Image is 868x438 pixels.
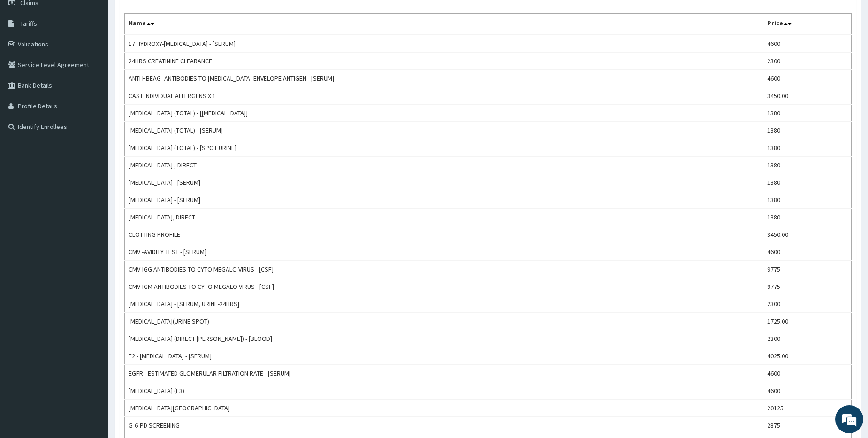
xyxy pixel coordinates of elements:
[763,365,851,382] td: 4600
[125,295,763,313] td: [MEDICAL_DATA] - [SERUM, URINE-24HRS]
[763,261,851,278] td: 9775
[763,174,851,191] td: 1380
[125,278,763,295] td: CMV-IGM ANTIBODIES TO CYTO MEGALO VIRUS - [CSF]
[763,87,851,105] td: 3450.00
[763,295,851,313] td: 2300
[763,35,851,53] td: 4600
[763,53,851,70] td: 2300
[154,5,176,27] div: Minimize live chat window
[125,209,763,226] td: [MEDICAL_DATA], DIRECT
[763,330,851,347] td: 2300
[763,209,851,226] td: 1380
[763,313,851,330] td: 1725.00
[763,417,851,434] td: 2875
[20,19,37,28] span: Tariffs
[763,278,851,295] td: 9775
[125,191,763,209] td: [MEDICAL_DATA] - [SERUM]
[763,226,851,243] td: 3450.00
[125,313,763,330] td: [MEDICAL_DATA](URINE SPOT)
[125,70,763,87] td: ANTI HBEAG -ANTIBODIES TO [MEDICAL_DATA] ENVELOPE ANTIGEN - [SERUM]
[5,256,179,289] textarea: Type your message and hit 'Enter'
[125,417,763,434] td: G-6-PD SCREENING
[49,53,158,65] div: Chat with us now
[763,347,851,365] td: 4025.00
[763,400,851,417] td: 20125
[125,122,763,139] td: [MEDICAL_DATA] (TOTAL) - [SERUM]
[763,243,851,261] td: 4600
[125,105,763,122] td: [MEDICAL_DATA] (TOTAL) - [[MEDICAL_DATA]]
[17,47,38,70] img: d_794563401_company_1708531726252_794563401
[763,139,851,157] td: 1380
[763,105,851,122] td: 1380
[125,243,763,261] td: CMV -AVIDITY TEST - [SERUM]
[763,191,851,209] td: 1380
[763,122,851,139] td: 1380
[763,157,851,174] td: 1380
[125,347,763,365] td: E2 - [MEDICAL_DATA] - [SERUM]
[125,157,763,174] td: [MEDICAL_DATA] , DIRECT
[763,70,851,87] td: 4600
[125,87,763,105] td: CAST INDIVIDUAL ALLERGENS X 1
[763,14,851,35] th: Price
[125,53,763,70] td: 24HRS CREATININE CLEARANCE
[125,365,763,382] td: EGFR - ESTIMATED GLOMERULAR FILTRATION RATE –[SERUM]
[125,139,763,157] td: [MEDICAL_DATA] (TOTAL) - [SPOT URINE]
[125,174,763,191] td: [MEDICAL_DATA] - [SERUM]
[54,118,129,213] span: We're online!
[763,382,851,400] td: 4600
[125,400,763,417] td: [MEDICAL_DATA][GEOGRAPHIC_DATA]
[125,35,763,53] td: 17 HYDROXY-[MEDICAL_DATA] - [SERUM]
[125,14,763,35] th: Name
[125,261,763,278] td: CMV-IGG ANTIBODIES TO CYTO MEGALO VIRUS - [CSF]
[125,226,763,243] td: CLOTTING PROFILE
[125,330,763,347] td: [MEDICAL_DATA] (DIRECT [PERSON_NAME]) - [BLOOD]
[125,382,763,400] td: [MEDICAL_DATA] (E3)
